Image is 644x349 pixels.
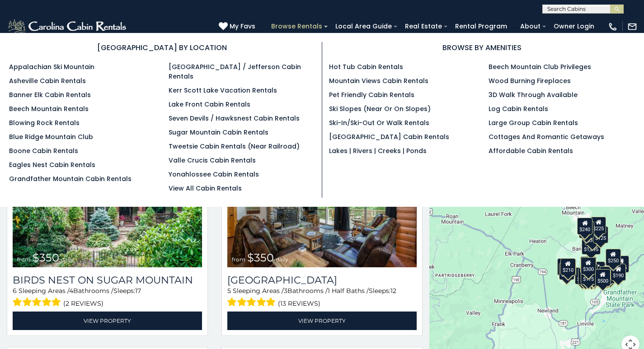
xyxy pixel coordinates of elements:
[63,298,103,309] span: (2 reviews)
[329,76,428,85] a: Mountain Views Cabin Rentals
[581,267,596,284] div: $175
[627,22,637,32] img: mail-regular-white.png
[13,287,17,295] span: 6
[247,251,274,264] span: $350
[227,274,417,286] a: [GEOGRAPHIC_DATA]
[578,268,593,285] div: $155
[489,90,578,99] a: 3D Walk Through Available
[489,132,604,141] a: Cottages and Romantic Getaways
[227,286,417,309] div: Sleeping Areas / Bathrooms / Sleeps:
[219,22,258,32] a: My Favs
[560,259,576,276] div: $225
[577,218,592,235] div: $240
[489,104,548,113] a: Log Cabin Rentals
[589,261,605,279] div: $200
[9,146,78,155] a: Boone Cabin Rentals
[595,269,610,286] div: $500
[230,22,255,31] span: My Favs
[169,62,301,81] a: [GEOGRAPHIC_DATA] / Jefferson Cabin Rentals
[9,90,91,99] a: Banner Elk Cabin Rentals
[329,132,449,141] a: [GEOGRAPHIC_DATA] Cabin Rentals
[580,257,596,275] div: $300
[390,287,396,295] span: 12
[328,287,369,295] span: 1 Half Baths /
[135,287,141,295] span: 17
[169,156,256,165] a: Valle Crucis Cabin Rentals
[33,251,59,264] span: $350
[400,19,447,33] a: Real Estate
[591,217,606,234] div: $225
[592,226,608,243] div: $125
[278,298,320,309] span: (13 reviews)
[227,274,417,286] h3: Grouse Moor Lodge
[9,76,86,85] a: Asheville Cabin Rentals
[169,170,259,179] a: Yonahlossee Cabin Rentals
[9,132,93,141] a: Blue Ridge Mountain Club
[9,104,89,113] a: Beech Mountain Rentals
[7,18,129,36] img: White-1-2.png
[605,249,620,266] div: $250
[9,42,315,53] h3: [GEOGRAPHIC_DATA] BY LOCATION
[489,118,578,127] a: Large Group Cabin Rentals
[611,264,626,281] div: $190
[451,19,512,33] a: Rental Program
[9,118,80,127] a: Blowing Rock Rentals
[329,118,429,127] a: Ski-in/Ski-Out or Walk Rentals
[13,286,202,309] div: Sleeping Areas / Bathrooms / Sleeps:
[549,19,599,33] a: Owner Login
[267,19,327,33] a: Browse Rentals
[169,184,242,193] a: View All Cabin Rentals
[613,256,629,273] div: $155
[329,90,414,99] a: Pet Friendly Cabin Rentals
[329,42,635,53] h3: BROWSE BY AMENITIES
[284,287,287,295] span: 3
[580,256,595,274] div: $190
[329,146,427,155] a: Lakes | Rivers | Creeks | Ponds
[232,256,245,263] span: from
[13,312,202,330] a: View Property
[9,62,94,71] a: Appalachian Ski Mountain
[169,86,277,95] a: Kerr Scott Lake Vacation Rentals
[13,274,202,286] a: Birds Nest On Sugar Mountain
[329,62,403,71] a: Hot Tub Cabin Rentals
[61,256,74,263] span: daily
[489,76,571,85] a: Wood Burning Fireplaces
[489,62,591,71] a: Beech Mountain Club Privileges
[489,146,573,155] a: Affordable Cabin Rentals
[69,287,73,295] span: 4
[169,114,300,123] a: Seven Devils / Hawksnest Cabin Rentals
[599,266,615,284] div: $195
[227,287,231,295] span: 5
[581,237,600,255] div: $1,095
[559,263,574,280] div: $355
[557,258,572,275] div: $240
[329,104,431,113] a: Ski Slopes (Near or On Slopes)
[276,256,288,263] span: daily
[9,160,95,169] a: Eagles Nest Cabin Rentals
[516,19,545,33] a: About
[169,142,300,151] a: Tweetsie Cabin Rentals (Near Railroad)
[560,258,575,275] div: $210
[227,312,417,330] a: View Property
[17,256,31,263] span: from
[608,22,618,32] img: phone-regular-white.png
[9,174,132,183] a: Grandfather Mountain Cabin Rentals
[169,100,250,109] a: Lake Front Cabin Rentals
[169,128,268,137] a: Sugar Mountain Cabin Rentals
[331,19,396,33] a: Local Area Guide
[578,221,594,238] div: $170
